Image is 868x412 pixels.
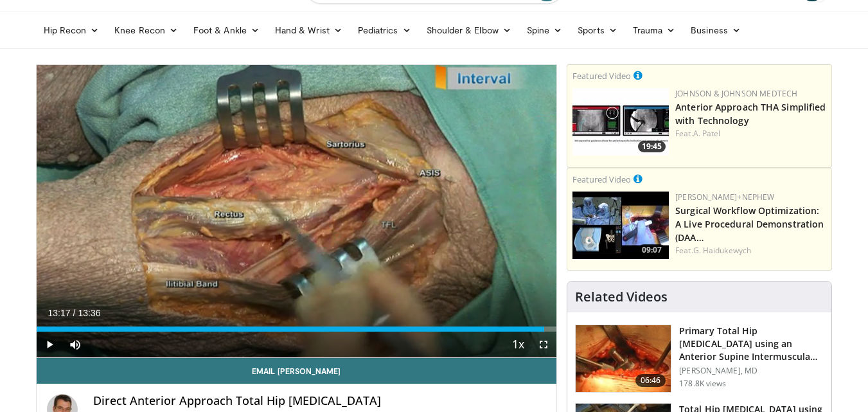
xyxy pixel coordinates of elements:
img: 263423_3.png.150x105_q85_crop-smart_upscale.jpg [576,325,671,392]
span: 13:17 [48,308,71,318]
img: bcfc90b5-8c69-4b20-afee-af4c0acaf118.150x105_q85_crop-smart_upscale.jpg [572,192,669,259]
small: Featured Video [572,70,631,82]
span: 09:07 [638,244,666,256]
p: [PERSON_NAME], MD [679,366,824,376]
span: 06:46 [635,374,666,387]
button: Play [37,332,62,357]
a: Business [683,17,748,43]
a: A. Patel [693,128,721,139]
a: Foot & Ankle [186,17,267,43]
span: 19:45 [638,141,666,152]
a: Email [PERSON_NAME] [37,358,557,384]
div: Progress Bar [37,327,557,332]
a: Pediatrics [350,17,419,43]
a: Spine [519,17,570,43]
a: Johnson & Johnson MedTech [675,88,797,99]
h4: Direct Anterior Approach Total Hip [MEDICAL_DATA] [93,394,547,408]
video-js: Video Player [37,65,557,358]
span: 13:36 [78,308,100,318]
a: Trauma [625,17,684,43]
a: Anterior Approach THA Simplified with Technology [675,101,826,127]
h4: Related Videos [575,289,668,305]
button: Playback Rate [505,332,531,357]
a: [PERSON_NAME]+Nephew [675,192,774,202]
p: 178.8K views [679,379,726,389]
a: G. Haidukewych [693,245,751,256]
a: 19:45 [572,88,669,156]
div: Feat. [675,128,826,139]
a: 09:07 [572,192,669,259]
a: Surgical Workflow Optimization: A Live Procedural Demonstration (DAA… [675,204,824,244]
img: 06bb1c17-1231-4454-8f12-6191b0b3b81a.150x105_q85_crop-smart_upscale.jpg [572,88,669,156]
a: Shoulder & Elbow [419,17,519,43]
small: Featured Video [572,174,631,185]
button: Mute [62,332,88,357]
h3: Primary Total Hip [MEDICAL_DATA] using an Anterior Supine Intermuscula… [679,325,824,363]
div: Feat. [675,245,826,256]
a: Sports [570,17,625,43]
button: Fullscreen [531,332,556,357]
a: 06:46 Primary Total Hip [MEDICAL_DATA] using an Anterior Supine Intermuscula… [PERSON_NAME], MD 1... [575,325,824,393]
a: Knee Recon [107,17,186,43]
span: / [73,308,76,318]
a: Hand & Wrist [267,17,350,43]
a: Hip Recon [36,17,107,43]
